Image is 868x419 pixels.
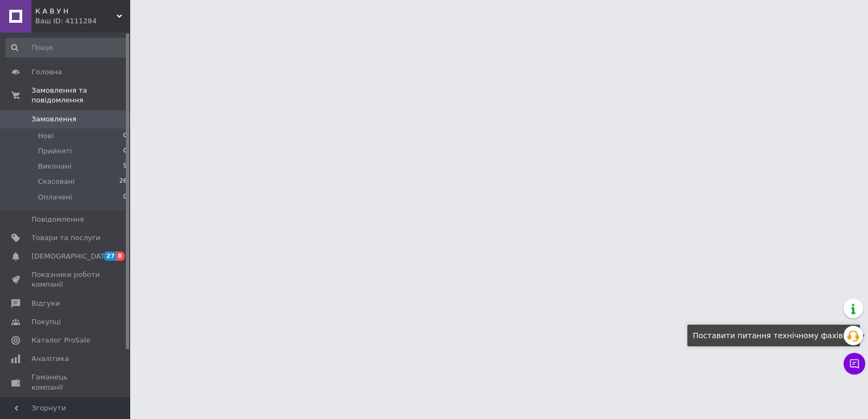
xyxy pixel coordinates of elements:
[38,192,72,202] span: Оплачені
[31,299,60,308] span: Відгуки
[31,233,100,243] span: Товари та послуги
[38,131,54,141] span: Нові
[123,192,127,202] span: 0
[104,252,116,261] span: 27
[38,177,75,186] span: Скасовані
[123,146,127,156] span: 0
[119,177,127,186] span: 26
[31,336,90,345] span: Каталог ProSale
[35,16,130,26] div: Ваш ID: 4111284
[35,7,117,16] span: К А В У Н
[38,146,72,156] span: Прийняті
[123,131,127,141] span: 0
[31,270,100,289] span: Показники роботи компанії
[123,162,127,171] span: 9
[31,372,100,392] span: Гаманець компанії
[5,38,128,57] input: Пошук
[31,317,61,327] span: Покупці
[31,252,112,261] span: [DEMOGRAPHIC_DATA]
[31,114,76,124] span: Замовлення
[31,67,62,77] span: Головна
[687,325,860,346] div: Поставити питання технічному фахівцю
[31,354,69,364] span: Аналітика
[31,215,84,224] span: Повідомлення
[844,353,865,375] button: Чат з покупцем
[38,162,72,171] span: Виконані
[31,86,130,105] span: Замовлення та повідомлення
[116,252,125,261] span: 8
